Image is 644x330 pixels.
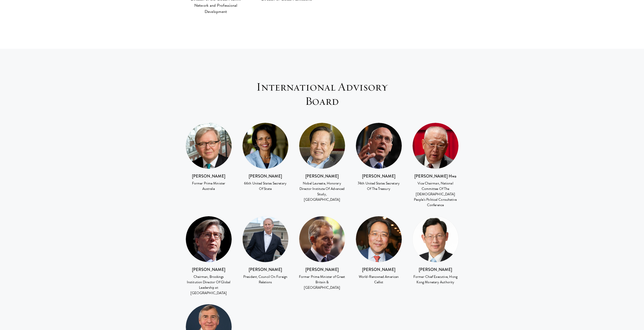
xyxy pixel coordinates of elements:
h3: [PERSON_NAME] [356,267,402,273]
div: Former Chief Executive, Hong Kong Monetary Authority [412,274,459,285]
h3: [PERSON_NAME] [242,267,289,273]
h3: [PERSON_NAME] [186,173,232,179]
h3: [PERSON_NAME] Hwa [412,173,459,179]
h3: [PERSON_NAME] [412,267,459,273]
div: 74th United States Secretary Of The Treasury [356,181,402,191]
div: World-Renowned American Cellist [356,274,402,285]
div: Chairman, Brookings Institution Director Of Global Leadership at [GEOGRAPHIC_DATA] [186,274,232,296]
h3: [PERSON_NAME] [299,173,345,179]
div: 66th United States Secretary Of State [242,181,289,191]
h3: [PERSON_NAME] [242,173,289,179]
div: President, Council On Foreign Relations [242,274,289,285]
h3: [PERSON_NAME] [356,173,402,179]
h3: [PERSON_NAME] [186,267,232,273]
div: Vice Chairman, National Committee Of The [DEMOGRAPHIC_DATA] People’s Political Consultative Confe... [412,181,459,208]
h3: International Advisory Board [242,80,402,109]
div: Nobel Laureate, Honorary Director Institute Of Advanced Study, [GEOGRAPHIC_DATA] [299,181,345,202]
div: Former Prime Minister of Great Britain & [GEOGRAPHIC_DATA] [299,274,345,290]
h3: [PERSON_NAME] [299,267,345,273]
div: Former Prime Minister Australia [186,181,232,191]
